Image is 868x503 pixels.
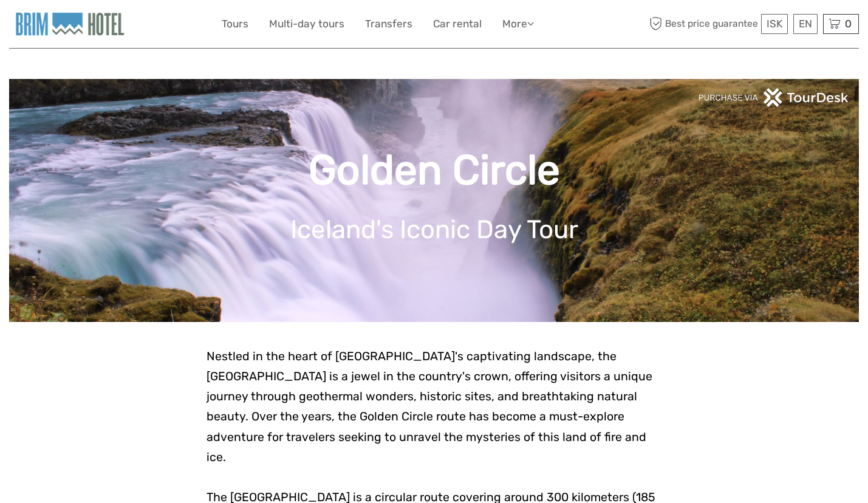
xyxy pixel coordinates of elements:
span: 0 [843,18,853,30]
div: EN [793,14,818,34]
a: Car rental [433,15,482,33]
a: Transfers [365,15,412,33]
h1: Golden Circle [27,146,841,195]
img: General Info: [9,9,128,39]
span: ISK [767,18,782,30]
span: Nestled in the heart of [GEOGRAPHIC_DATA]'s captivating landscape, the [GEOGRAPHIC_DATA] is a jew... [207,349,652,464]
span: Best price guarantee [646,14,758,34]
a: Tours [222,15,248,33]
a: Multi-day tours [269,15,344,33]
a: More [502,15,534,33]
img: PurchaseViaTourDeskwhite.png [698,88,850,107]
h1: Iceland's Iconic Day Tour [27,214,841,245]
